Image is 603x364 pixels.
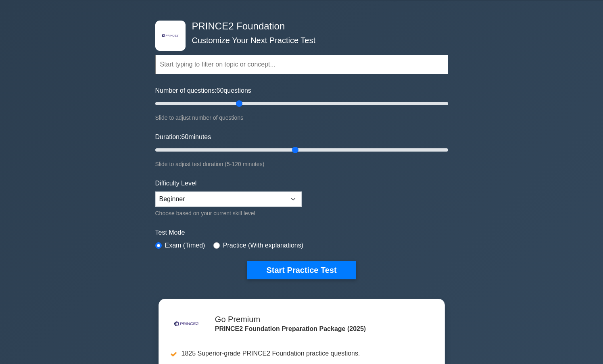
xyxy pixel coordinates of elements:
label: Practice (With explanations) [223,241,303,250]
label: Duration: minutes [155,132,211,142]
label: Number of questions: questions [155,86,251,96]
span: 60 [181,133,188,140]
div: Slide to adjust number of questions [155,113,448,123]
span: 60 [217,87,224,94]
div: Choose based on your current skill level [155,208,302,218]
div: Slide to adjust test duration (5-120 minutes) [155,159,448,169]
label: Test Mode [155,228,448,237]
input: Start typing to filter on topic or concept... [155,55,448,74]
label: Exam (Timed) [165,241,205,250]
h4: PRINCE2 Foundation [189,21,409,32]
label: Difficulty Level [155,179,197,188]
button: Start Practice Test [247,261,356,279]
